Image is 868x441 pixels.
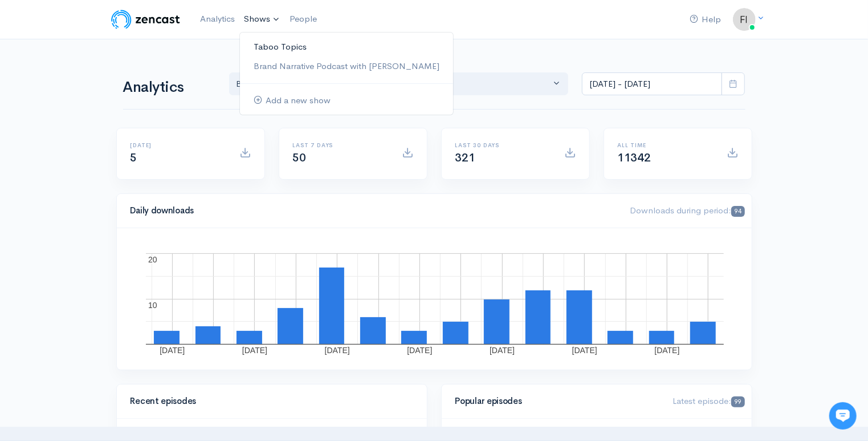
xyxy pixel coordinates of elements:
h4: Popular episodes [455,397,659,406]
text: [DATE] [407,346,432,355]
a: Taboo Topics [240,37,453,57]
p: Find an answer quickly [15,196,213,209]
text: [DATE] [572,346,597,355]
span: 50 [293,151,306,165]
span: Latest episode: [673,395,744,406]
h6: Last 30 days [455,142,551,148]
span: 94 [731,206,744,217]
a: Analytics [195,7,239,31]
a: Shows [239,7,285,32]
text: [DATE] [654,346,679,355]
h6: All time [618,142,713,148]
span: 11342 [618,151,651,165]
h4: Recent episodes [131,397,406,406]
input: analytics date range selector [582,72,722,96]
span: 99 [731,397,744,407]
h1: Analytics [123,79,215,96]
a: Brand Narrative Podcast with [PERSON_NAME] [240,56,453,76]
h2: Just let us know if you need anything and we'll be happy to help! 🙂 [17,76,211,131]
a: Add a new show [240,91,453,111]
text: 10 [148,301,157,310]
div: Brand Narrative Podcast w... , Taboo Topics [237,78,551,91]
text: [DATE] [160,346,185,355]
input: Search articles [33,215,203,237]
text: [DATE] [490,346,515,355]
h4: Daily downloads [131,206,617,216]
h1: Hi 👋 [17,55,211,74]
img: ... [733,8,756,31]
text: [DATE] [324,346,349,355]
text: [DATE] [242,346,267,355]
ul: Shows [239,32,454,116]
a: Help [686,7,726,32]
h6: Last 7 days [293,142,388,148]
svg: A chart. [131,242,739,356]
a: People [285,7,321,31]
span: 321 [455,151,475,165]
span: 5 [131,151,137,165]
text: 20 [148,255,157,264]
span: Downloads during period: [630,205,744,216]
button: New conversation [18,151,210,174]
h6: [DATE] [131,142,226,148]
button: Brand Narrative Podcast w..., Taboo Topics [229,72,569,96]
img: ZenCast Logo [109,8,182,31]
span: New conversation [74,158,137,167]
iframe: gist-messenger-bubble-iframe [829,402,857,430]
